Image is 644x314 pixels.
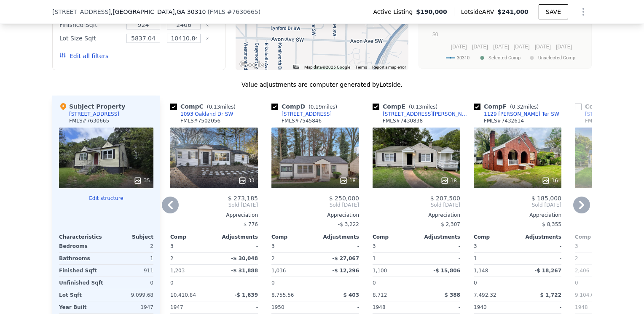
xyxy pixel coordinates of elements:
span: 3 [575,243,578,249]
div: Finished Sqft [59,19,121,31]
span: -$ 1,639 [235,292,258,298]
span: 9,104.04 [575,292,597,298]
div: 1093 Oakland Dr SW [180,111,233,117]
span: $241,000 [497,8,529,15]
div: Comp [373,234,416,240]
a: [STREET_ADDRESS][PERSON_NAME] [373,111,470,117]
span: ( miles) [507,104,542,110]
span: $ 185,000 [531,195,561,202]
div: 1 [373,253,415,264]
span: 0 [474,280,477,286]
div: Unfinished Sqft [59,277,105,289]
span: Map data ©2025 Google [304,65,350,69]
div: 1940 [474,301,516,313]
span: 2,406 [575,268,589,274]
div: FMLS # 7630665 [69,117,109,124]
div: Appreciation [474,212,561,218]
div: ( ) [207,8,260,16]
span: Sold [DATE] [373,202,460,208]
span: 0.13 [411,104,422,110]
span: $ 776 [244,221,258,227]
div: Adjustments [518,234,561,240]
span: 0.13 [209,104,220,110]
span: ( miles) [405,104,441,110]
div: - [519,301,561,313]
a: 1093 Oakland Dr SW [170,111,233,117]
div: FMLS # 7502056 [180,117,220,124]
span: -$ 15,806 [433,268,460,274]
span: 7,492.32 [474,292,496,298]
span: 0 [271,280,275,286]
span: -$ 31,888 [231,268,258,274]
div: 1948 [575,301,617,313]
span: Lotside ARV [461,8,497,16]
span: 0.19 [311,104,322,110]
span: 1,203 [170,268,185,274]
div: - [317,277,359,289]
div: 1 [108,253,153,264]
span: 3 [373,243,376,249]
div: 2 [575,253,617,264]
text: [DATE] [535,44,551,50]
div: [STREET_ADDRESS] [69,111,119,117]
span: Sold [DATE] [474,202,561,208]
div: FMLS # 7430838 [383,117,423,124]
div: [STREET_ADDRESS] [585,111,635,117]
div: Characteristics [59,234,106,240]
div: Adjustments [315,234,359,240]
div: 18 [440,176,457,185]
text: 30310 [457,55,470,61]
div: - [418,277,460,289]
span: -$ 12,296 [332,268,359,274]
div: Finished Sqft [59,265,105,277]
div: 1 [474,253,516,264]
div: Lot Sqft [59,289,105,301]
div: Appreciation [271,212,359,218]
div: Bedrooms [59,240,105,252]
div: FMLS # 7545846 [282,117,322,124]
span: 0 [575,280,578,286]
div: - [418,301,460,313]
span: -$ 30,048 [231,255,258,261]
span: # 7630665 [227,8,258,15]
div: 911 [108,265,153,277]
button: Clear [206,24,209,27]
div: Adjustments [416,234,460,240]
span: 8,712 [373,292,387,298]
a: Open this area in Google Maps (opens a new window) [238,59,266,70]
span: ( miles) [305,104,341,110]
text: [DATE] [556,44,572,50]
span: -$ 3,222 [338,221,359,227]
span: 3 [170,243,174,249]
div: Bathrooms [59,253,105,264]
div: 33 [238,176,255,185]
button: Edit all filters [59,52,108,60]
span: 8,755.56 [271,292,294,298]
span: -$ 18,267 [534,268,561,274]
span: $ 388 [444,292,460,298]
span: $ 273,185 [228,195,258,202]
a: 1129 [PERSON_NAME] Ter SW [474,111,559,117]
div: Comp C [170,102,239,111]
span: $ 403 [343,292,359,298]
span: $ 250,000 [329,195,359,202]
text: [DATE] [493,44,509,50]
div: [STREET_ADDRESS] [282,111,332,117]
div: Comp E [373,102,441,111]
a: Terms [355,65,367,69]
span: Active Listing [373,8,416,16]
div: Comp [170,234,214,240]
div: - [519,240,561,252]
div: 2 [271,253,314,264]
div: Subject Property [59,102,125,111]
div: Comp D [271,102,341,111]
span: 0 [373,280,376,286]
a: [STREET_ADDRESS] [575,111,635,117]
div: 1947 [170,301,212,313]
span: ( miles) [204,104,239,110]
div: - [519,253,561,264]
div: Appreciation [170,212,258,218]
div: FMLS # 7432614 [484,117,524,124]
div: Lot Size Sqft [59,32,121,44]
div: Subject [106,234,153,240]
